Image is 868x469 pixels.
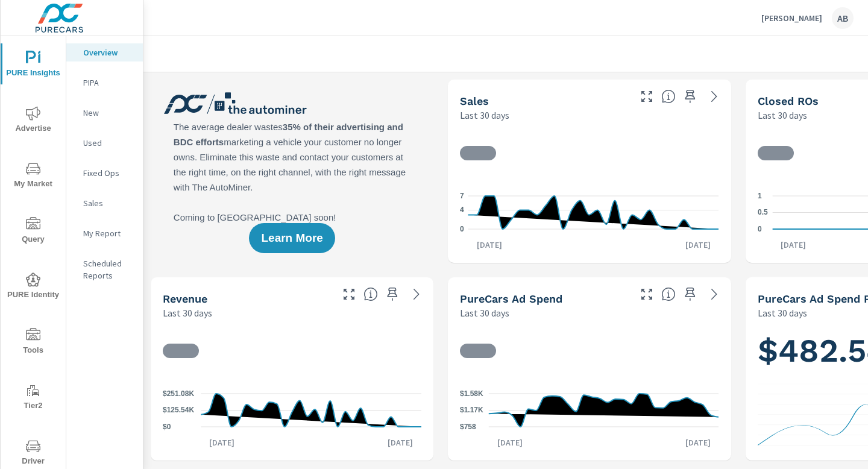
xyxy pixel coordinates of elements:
div: My Report [66,224,143,242]
text: 0 [460,225,464,233]
p: [DATE] [468,239,511,251]
span: PURE Insights [4,51,62,80]
text: $758 [460,423,476,431]
text: 0.5 [758,209,768,217]
button: Make Fullscreen [637,87,656,106]
p: Fixed Ops [83,167,133,179]
p: Last 30 days [460,108,509,122]
div: Fixed Ops [66,164,143,182]
span: Query [4,217,62,247]
a: See more details in report [705,87,724,106]
span: Tier2 [4,383,62,413]
p: Last 30 days [163,306,212,320]
p: Scheduled Reports [83,257,133,282]
h5: Closed ROs [758,95,819,107]
h5: Sales [460,95,489,107]
span: Save this to your personalized report [681,285,700,304]
p: [DATE] [201,436,243,449]
p: [DATE] [677,436,719,449]
text: $125.54K [163,406,194,415]
p: [DATE] [772,239,814,251]
div: Overview [66,43,143,61]
a: See more details in report [407,285,426,304]
p: [PERSON_NAME] [761,13,822,24]
p: Last 30 days [758,306,807,320]
text: $0 [163,423,171,431]
text: 1 [758,192,762,200]
div: Sales [66,194,143,212]
button: Make Fullscreen [637,285,656,304]
p: [DATE] [677,239,719,251]
button: Make Fullscreen [339,285,359,304]
text: 4 [460,206,464,215]
h5: Revenue [163,292,207,305]
p: Last 30 days [460,306,509,320]
p: New [83,107,133,119]
div: PIPA [66,74,143,92]
p: Overview [83,46,133,58]
p: My Report [83,227,133,239]
text: $1.58K [460,389,483,398]
text: 0 [758,225,762,233]
text: 7 [460,192,464,200]
div: New [66,104,143,122]
p: Last 30 days [758,108,807,122]
h5: PureCars Ad Spend [460,292,562,305]
div: Scheduled Reports [66,254,143,285]
p: [DATE] [379,436,421,449]
p: [DATE] [489,436,531,449]
span: Total cost of media for all PureCars channels for the selected dealership group over the selected... [661,287,676,301]
span: PURE Identity [4,272,62,302]
span: Driver [4,439,62,468]
p: Used [83,137,133,149]
span: Save this to your personalized report [681,87,700,106]
text: $1.17K [460,406,483,415]
span: Advertise [4,106,62,136]
div: Used [66,134,143,152]
span: Number of vehicles sold by the dealership over the selected date range. [Source: This data is sou... [661,89,676,104]
p: Sales [83,197,133,209]
span: Total sales revenue over the selected date range. [Source: This data is sourced from the dealer’s... [363,287,378,301]
span: My Market [4,162,62,191]
p: PIPA [83,77,133,89]
span: Tools [4,328,62,357]
div: AB [832,7,854,29]
a: See more details in report [705,285,724,304]
text: $251.08K [163,389,194,398]
span: Learn More [261,233,322,244]
button: Learn More [249,223,335,253]
span: Save this to your personalized report [383,285,402,304]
